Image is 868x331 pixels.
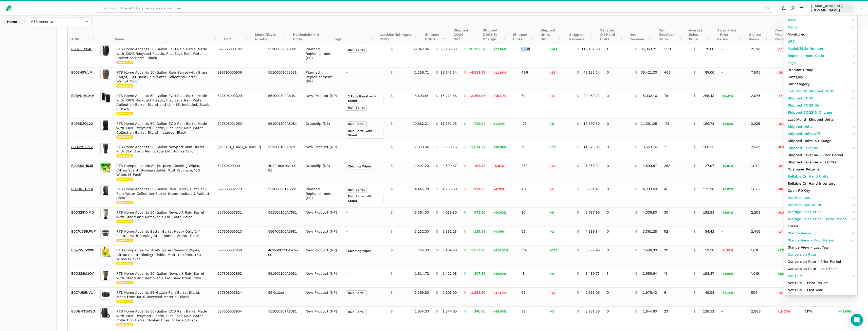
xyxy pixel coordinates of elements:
span: Tags [788,60,796,65]
a: Product Group [784,66,857,73]
span: Shipped COGS % Change [788,110,832,115]
span: Average Sales Price [788,209,822,215]
span: [EMAIL_ADDRESS][DOMAIN_NAME] [811,4,858,13]
span: Net PPM - Prior Period [788,280,828,286]
a: Open PO Qty [784,187,857,194]
span: Shipped COGS [788,96,813,101]
span: Shipped Units [788,124,812,129]
a: Name [784,24,857,31]
a: UPC [784,38,857,45]
span: Sellable On Hand Units [788,174,828,179]
span: Last Month Shipped COGS [788,89,834,94]
a: Glance Views [784,230,857,237]
a: Monitored [784,31,857,38]
span: Shipped Revenue - Last Year [788,160,838,165]
input: Find product by ASIN, name, or model number [96,4,772,13]
span: Conversion Rate [788,252,816,257]
span: Conversion Rate - Prior Period [788,259,841,264]
a: Subcategory [784,80,857,88]
span: Category [788,74,803,80]
a: Conversion Rate - Prior Period [784,258,857,265]
span: Last Month Shipped Units [788,117,834,122]
a: Shipped COGS Diff [784,102,857,109]
span: Monitored [788,32,805,37]
a: Shipped Revenue - Last Year [784,159,857,166]
span: Shipped Units Diff [788,131,820,136]
span: Average Sales Price - Prior Period [788,216,847,222]
a: Average Sales Price [784,208,857,215]
span: Replenishment Code [788,53,824,58]
a: Average Sales Price - Prior Period [784,215,857,222]
a: Conversion Rate - Last Year [784,265,857,272]
span: ASIN [788,18,796,23]
span: Glance Views [788,231,811,236]
span: Open PO Qty [788,188,810,193]
a: Model/Style Number [784,45,857,52]
span: Net PPM [788,273,803,278]
a: Home [4,17,21,26]
span: Net PPM - Last Year [788,287,823,293]
span: Customer Returns [788,167,820,172]
a: Glance View - Last Year [784,244,857,251]
a: Sellable On Hand Inventory [784,180,857,187]
a: Customer Returns [784,166,857,173]
a: Shipped Units Diff [784,130,857,137]
div: Open Intercom Messenger [851,314,863,326]
a: Token [784,222,857,230]
span: Model/Style Number [788,46,823,51]
span: Shipped Revenue [788,145,818,151]
a: Net Received Units [784,201,857,208]
a: Last Month Shipped COGS [784,88,857,95]
span: Shipped Units % Change [788,138,831,144]
span: Token [788,223,798,229]
span: Net Received Units [788,202,821,207]
a: Shipped COGS % Change [784,109,857,116]
span: Glance View - Prior Period [788,238,834,243]
a: Net PPM [784,272,857,279]
a: Shipped Revenue - Prior Period [784,151,857,159]
a: Shipped Units % Change [784,137,857,144]
span: Subcategory [788,81,809,87]
a: Shipped Units [784,123,857,130]
a: Sellable On Hand Units [784,173,857,180]
a: Net Received [784,194,857,201]
span: UPC [788,39,795,44]
span: Conversion Rate - Last Year [788,266,836,271]
a: Replenishment Code [784,52,857,59]
span: Sellable On Hand Inventory [788,181,835,186]
a: Glance View - Prior Period [784,237,857,244]
a: Shipped COGS [784,95,857,102]
a: Last Month Shipped Units [784,116,857,123]
a: Net PPM - Prior Period [784,279,857,286]
span: Shipped Revenue - Prior Period [788,152,843,158]
a: [EMAIL_ADDRESS][DOMAIN_NAME] [809,3,864,13]
a: Tags [784,59,857,66]
span: Glance View - Last Year [788,245,829,250]
span: Name [788,25,798,30]
span: Product Group [788,67,814,73]
a: ASIN [784,16,857,24]
span: Net Received [788,195,810,200]
a: Conversion Rate [784,251,857,258]
a: Category [784,73,857,80]
a: Shipped Revenue [784,144,857,151]
span: Shipped COGS Diff [788,103,821,108]
a: Net PPM - Last Year [784,286,857,293]
input: RTS Accents [28,17,91,26]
